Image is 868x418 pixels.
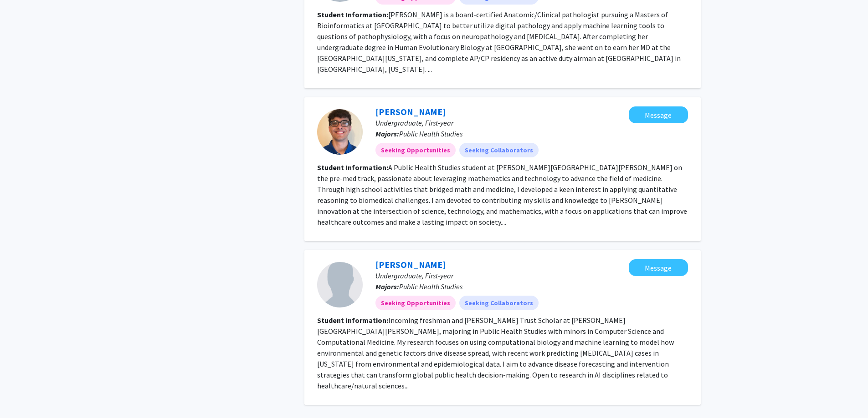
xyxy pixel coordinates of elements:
fg-read-more: Incoming freshman and [PERSON_NAME] Trust Scholar at [PERSON_NAME][GEOGRAPHIC_DATA][PERSON_NAME],... [317,316,674,390]
span: Public Health Studies [399,282,462,291]
b: Student Information: [317,10,388,19]
fg-read-more: A Public Health Studies student at [PERSON_NAME][GEOGRAPHIC_DATA][PERSON_NAME] on the pre-med tra... [317,163,687,227]
b: Student Information: [317,163,388,172]
fg-read-more: [PERSON_NAME] is a board-certified Anatomic/Clinical pathologist pursuing a Masters of Bioinforma... [317,10,681,74]
span: Public Health Studies [399,129,462,138]
button: Message Amirmasoud Esmaeeli [629,106,688,123]
mat-chip: Seeking Collaborators [459,143,539,157]
mat-chip: Seeking Collaborators [459,296,539,310]
b: Student Information: [317,316,388,325]
a: [PERSON_NAME] [375,259,446,270]
b: Majors: [375,282,399,291]
span: Undergraduate, First-year [375,271,453,280]
iframe: Chat [7,377,39,411]
mat-chip: Seeking Opportunities [375,143,456,157]
span: Undergraduate, First-year [375,118,453,127]
button: Message Shubham Kale [629,259,688,276]
mat-chip: Seeking Opportunities [375,296,456,310]
b: Majors: [375,129,399,138]
a: [PERSON_NAME] [375,106,446,117]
